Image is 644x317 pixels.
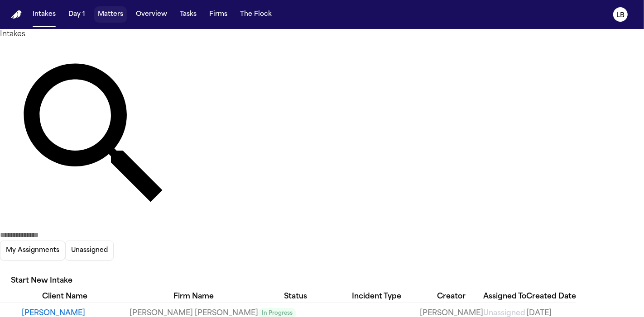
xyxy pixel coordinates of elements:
span: Unassigned [483,310,525,317]
div: Creator [420,291,483,302]
div: Assigned To [483,291,526,302]
a: Home [11,10,22,19]
button: Tasks [176,6,200,23]
button: Unassigned [65,241,114,260]
img: Finch Logo [11,10,22,19]
button: Intakes [29,6,59,23]
button: Day 1 [65,6,89,23]
div: Status [258,291,333,302]
button: Matters [94,6,127,23]
button: Overview [132,6,171,23]
button: The Flock [236,6,275,23]
div: Created Date [526,291,576,302]
div: Incident Type [333,291,420,302]
div: Firm Name [130,291,258,302]
button: Firms [206,6,231,23]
